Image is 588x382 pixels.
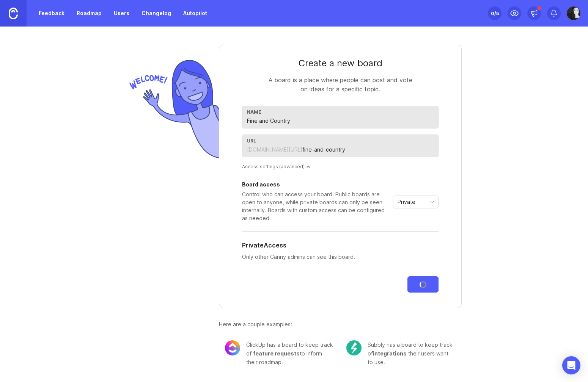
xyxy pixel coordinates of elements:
[242,163,439,170] div: Access settings (advanced)
[393,196,439,208] div: toggle menu
[346,340,362,355] img: c104e91677ce72f6b937eb7b5afb1e94.png
[246,340,334,366] div: ClickUp has a board to keep track of to inform their roadmap.
[562,356,580,374] div: Open Intercom Messenger
[72,6,106,20] a: Roadmap
[368,340,456,366] div: Subbly has a board to keep track of their users want to use.
[179,6,212,20] a: Autopilot
[242,182,390,187] div: Board access
[247,138,434,144] div: url
[264,75,416,94] div: A board is a place where people can post and vote on ideas for a specific topic.
[488,6,502,20] button: 0/5
[373,350,407,357] span: integrations
[302,146,434,154] input: feature-requests
[247,109,434,115] div: Name
[109,6,134,20] a: Users
[242,190,390,222] div: Control who can access your board. Public boards are open to anyone, while private boards can onl...
[491,8,499,19] div: 0 /5
[126,57,219,162] img: welcome-img-178bf9fb836d0a1529256ffe415d7085.png
[242,253,439,261] p: Only other Canny admins can see this board.
[567,6,580,20] img: Mónica Brazuna
[137,6,176,20] a: Changelog
[247,146,302,153] div: [DOMAIN_NAME][URL]
[242,57,439,69] div: Create a new board
[9,8,18,19] img: Canny Home
[34,6,69,20] a: Feedback
[219,320,462,329] div: Here are a couple examples:
[426,199,438,205] svg: toggle icon
[247,117,434,125] input: Feature Requests
[242,241,286,250] h5: Private Access
[253,350,300,357] span: feature requests
[225,340,240,355] img: 8cacae02fdad0b0645cb845173069bf5.png
[398,198,415,206] span: Private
